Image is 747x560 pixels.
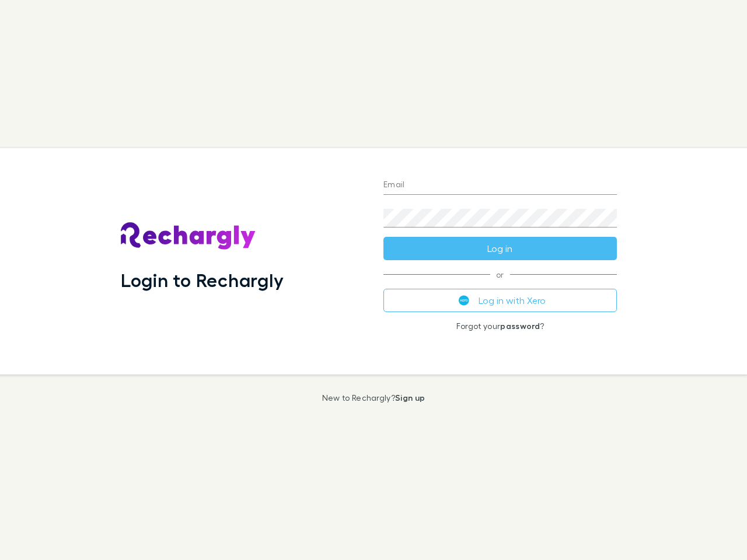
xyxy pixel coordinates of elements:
a: password [500,321,540,331]
p: New to Rechargly? [322,393,425,402]
p: Forgot your ? [383,321,617,331]
button: Log in [383,237,617,260]
h1: Login to Rechargly [121,269,284,291]
button: Log in with Xero [383,289,617,312]
span: or [383,274,617,275]
a: Sign up [395,393,425,402]
img: Rechargly's Logo [121,222,256,250]
img: Xero's logo [459,295,469,306]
